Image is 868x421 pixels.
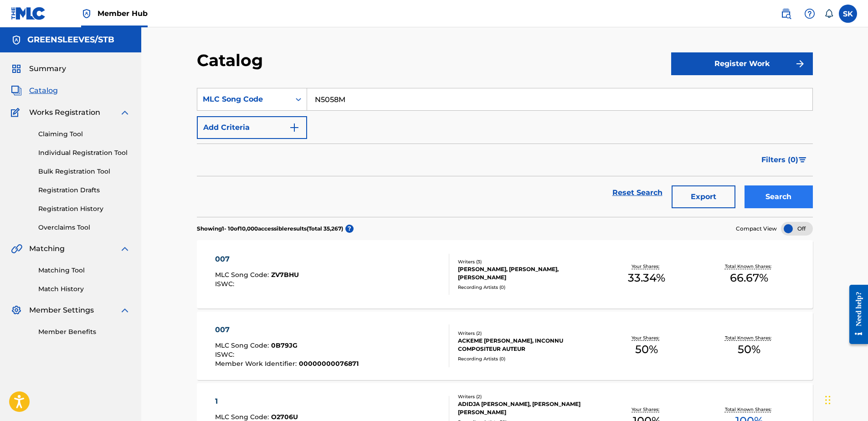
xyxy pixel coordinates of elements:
[29,305,94,316] span: Member Settings
[458,284,596,291] div: Recording Artists ( 0 )
[632,334,662,341] p: Your Shares:
[458,337,596,353] div: ACKEME [PERSON_NAME], INCONNU COMPOSITEUR AUTEUR
[458,330,596,337] div: Writers ( 2 )
[725,334,774,341] p: Total Known Shares:
[11,63,66,74] a: SummarySummary
[271,271,299,279] span: ZV7BHU
[608,183,667,203] a: Reset Search
[38,167,130,176] a: Bulk Registration Tool
[736,225,777,233] span: Compact View
[38,204,130,214] a: Registration History
[38,148,130,158] a: Individual Registration Tool
[822,377,868,421] iframe: Chat Widget
[197,88,813,217] form: Search Form
[672,185,735,208] button: Export
[756,149,813,171] button: Filters (0)
[11,107,23,118] img: Works Registration
[842,278,868,351] iframe: Resource Center
[98,8,148,19] span: Member Hub
[38,266,130,275] a: Matching Tool
[824,9,833,18] div: Notifications
[215,280,236,288] span: ISWC :
[804,8,815,19] img: help
[761,154,798,165] span: Filters ( 0 )
[11,305,22,316] img: Member Settings
[635,341,658,358] span: 50 %
[795,58,806,69] img: f7272a7cc735f4ea7f67.svg
[825,386,831,414] div: Drag
[745,185,813,208] button: Search
[458,265,596,282] div: [PERSON_NAME], [PERSON_NAME], [PERSON_NAME]
[839,5,857,23] div: User Menu
[29,243,65,254] span: Matching
[119,243,130,254] img: expand
[725,406,774,413] p: Total Known Shares:
[215,271,271,279] span: MLC Song Code :
[628,270,665,286] span: 33.34 %
[345,225,354,233] span: ?
[119,305,130,316] img: expand
[215,413,271,421] span: MLC Song Code :
[215,341,271,349] span: MLC Song Code :
[11,243,22,254] img: Matching
[29,63,66,74] span: Summary
[215,396,360,407] div: 1
[781,8,791,19] img: search
[38,284,130,294] a: Match History
[289,122,300,133] img: 9d2ae6d4665cec9f34b9.svg
[38,185,130,195] a: Registration Drafts
[271,413,298,421] span: O2706U
[215,324,359,335] div: 007
[215,350,236,359] span: ISWC :
[197,312,813,380] a: 007MLC Song Code:0B79JGISWC:Member Work Identifier:00000000076871Writers (2)ACKEME [PERSON_NAME],...
[632,263,662,270] p: Your Shares:
[11,7,46,20] img: MLC Logo
[203,94,285,105] div: MLC Song Code
[458,258,596,265] div: Writers ( 3 )
[271,341,298,349] span: 0B79JG
[11,85,22,96] img: Catalog
[632,406,662,413] p: Your Shares:
[215,359,299,368] span: Member Work Identifier :
[801,5,819,23] div: Help
[730,270,768,286] span: 66.67 %
[38,327,130,337] a: Member Benefits
[119,107,130,118] img: expand
[725,263,774,270] p: Total Known Shares:
[458,393,596,400] div: Writers ( 2 )
[777,5,795,23] a: Public Search
[197,225,343,233] p: Showing 1 - 10 of 10,000 accessible results (Total 35,267 )
[81,8,92,19] img: Top Rightsholder
[11,85,58,96] a: CatalogCatalog
[11,35,22,46] img: Accounts
[738,341,760,358] span: 50 %
[671,52,813,75] button: Register Work
[38,129,130,139] a: Claiming Tool
[197,240,813,308] a: 007MLC Song Code:ZV7BHUISWC:Writers (3)[PERSON_NAME], [PERSON_NAME], [PERSON_NAME]Recording Artis...
[29,85,58,96] span: Catalog
[197,116,307,139] button: Add Criteria
[458,400,596,416] div: ADIDJA [PERSON_NAME], [PERSON_NAME] [PERSON_NAME]
[38,223,130,232] a: Overclaims Tool
[215,254,299,265] div: 007
[197,50,267,71] h2: Catalog
[458,355,596,362] div: Recording Artists ( 0 )
[299,359,359,368] span: 00000000076871
[799,157,806,163] img: filter
[27,35,114,45] h5: GREENSLEEVES/STB
[29,107,100,118] span: Works Registration
[11,63,22,74] img: Summary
